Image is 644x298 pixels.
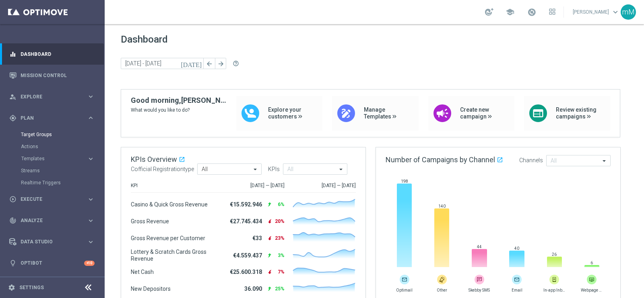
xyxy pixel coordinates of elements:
[9,51,17,58] i: equalizer
[9,93,17,100] i: person_search
[9,196,95,202] button: play_circle_outline Execute keyboard_arrow_right
[21,156,87,161] div: Templates
[21,218,87,223] span: Analyze
[9,196,17,203] i: play_circle_outline
[21,65,95,86] a: Mission Control
[9,217,17,224] i: track_changes
[9,94,95,100] button: person_search Explore keyboard_arrow_right
[8,284,15,291] i: settings
[87,114,95,122] i: keyboard_arrow_right
[21,143,84,150] a: Actions
[9,114,17,122] i: gps_fixed
[21,197,87,202] span: Execute
[9,115,95,121] button: gps_fixed Plan keyboard_arrow_right
[9,217,87,224] div: Analyze
[9,51,95,57] button: equalizer Dashboard
[9,260,95,266] button: lightbulb Optibot +10
[87,217,95,225] i: keyboard_arrow_right
[21,180,84,186] a: Realtime Triggers
[572,6,621,18] a: [PERSON_NAME]keyboard_arrow_down
[9,217,95,224] button: track_changes Analyze keyboard_arrow_right
[21,239,87,244] span: Data Studio
[611,8,620,16] span: keyboard_arrow_down
[9,65,95,86] div: Mission Control
[19,285,44,290] a: Settings
[21,153,104,165] div: Templates
[84,261,95,266] div: +10
[9,259,17,267] i: lightbulb
[21,43,95,65] a: Dashboard
[21,156,79,161] span: Templates
[21,116,87,120] span: Plan
[506,8,514,16] span: school
[9,43,95,65] div: Dashboard
[9,93,87,100] div: Explore
[621,4,636,20] div: mM
[9,72,95,79] button: Mission Control
[9,196,87,203] div: Execute
[21,141,104,153] div: Actions
[87,238,95,246] i: keyboard_arrow_right
[9,114,87,122] div: Plan
[87,93,95,100] i: keyboard_arrow_right
[87,196,95,203] i: keyboard_arrow_right
[21,131,84,138] a: Target Groups
[21,155,95,162] button: Templates keyboard_arrow_right
[21,129,104,141] div: Target Groups
[87,155,95,163] i: keyboard_arrow_right
[9,238,87,245] div: Data Studio
[21,94,87,99] span: Explore
[21,177,104,189] div: Realtime Triggers
[9,239,95,245] button: Data Studio keyboard_arrow_right
[21,253,84,274] a: Optibot
[21,167,84,174] a: Streams
[9,253,95,274] div: Optibot
[21,165,104,177] div: Streams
